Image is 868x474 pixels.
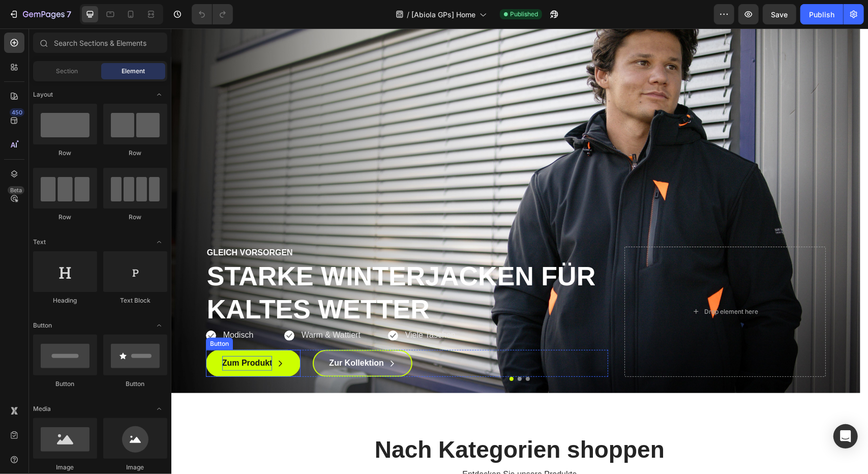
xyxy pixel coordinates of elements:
[44,439,652,454] p: Entdecken Sie unsere Produkte
[103,149,167,158] div: Row
[151,317,167,334] span: Toggle open
[103,213,167,222] div: Row
[10,108,24,116] div: 450
[800,4,843,24] button: Publish
[103,296,167,305] div: Text Block
[33,379,97,389] div: Button
[67,8,71,20] p: 7
[217,302,227,312] img: gempages_569864236772098944-24f159ee-f5d0-47a4-a951-62aa5092ae32.svg
[103,463,167,472] div: Image
[151,401,167,417] span: Toggle open
[33,321,52,330] span: Button
[33,90,53,99] span: Layout
[4,4,76,24] button: 7
[809,9,834,20] div: Publish
[158,330,213,339] strong: Zur Kollektion
[33,404,51,413] span: Media
[354,348,358,352] button: Dot
[33,463,97,472] div: Image
[33,238,46,247] span: Text
[171,28,868,474] iframe: Design area
[411,9,475,20] span: [Abiola GPs] Home
[192,4,233,24] div: Undo/Redo
[763,4,796,24] button: Save
[510,10,538,19] span: Published
[151,86,167,103] span: Toggle open
[103,379,167,389] div: Button
[122,67,145,76] span: Element
[51,330,101,339] strong: Zum Produkt
[43,405,653,438] h2: Nach Kategorien shoppen
[37,311,59,320] div: Button
[533,279,587,287] div: Drop element here
[33,296,97,305] div: Heading
[33,33,167,53] input: Search Sections & Elements
[56,67,78,76] span: Section
[233,299,285,315] h2: Viele Taschen
[8,186,24,194] div: Beta
[833,424,858,449] div: Open Intercom Messenger
[407,9,409,20] span: /
[151,234,167,250] span: Toggle open
[33,149,97,158] div: Row
[338,348,342,352] button: Dot
[33,213,97,222] div: Row
[346,348,350,352] button: Dot
[771,10,788,19] span: Save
